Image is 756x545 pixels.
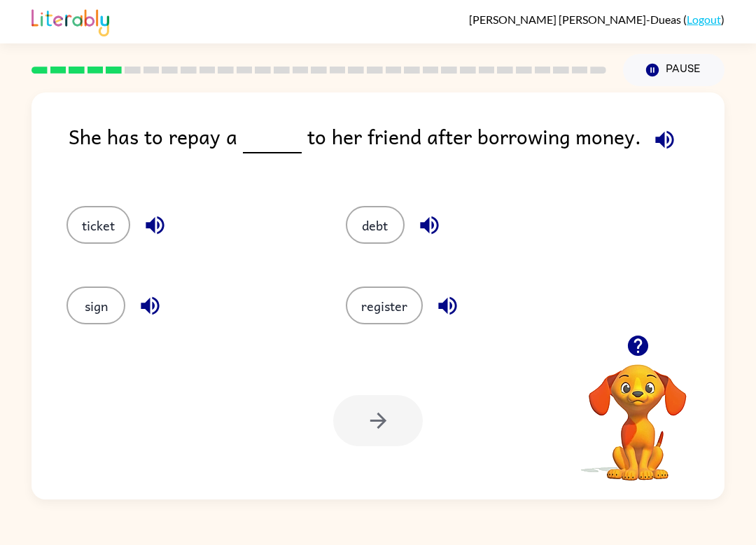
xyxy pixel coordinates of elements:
[469,13,683,26] span: [PERSON_NAME] [PERSON_NAME]-Dueas
[69,120,724,178] div: She has to repay a to her friend after borrowing money.
[623,54,724,86] button: Pause
[687,13,721,26] a: Logout
[568,343,708,483] video: Your browser must support playing .mp4 files to use Literably. Please try using another browser.
[66,206,130,244] button: ticket
[66,287,125,324] button: sign
[469,13,724,26] div: ( )
[346,206,405,244] button: debt
[31,6,109,36] img: Literably
[346,287,423,324] button: register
